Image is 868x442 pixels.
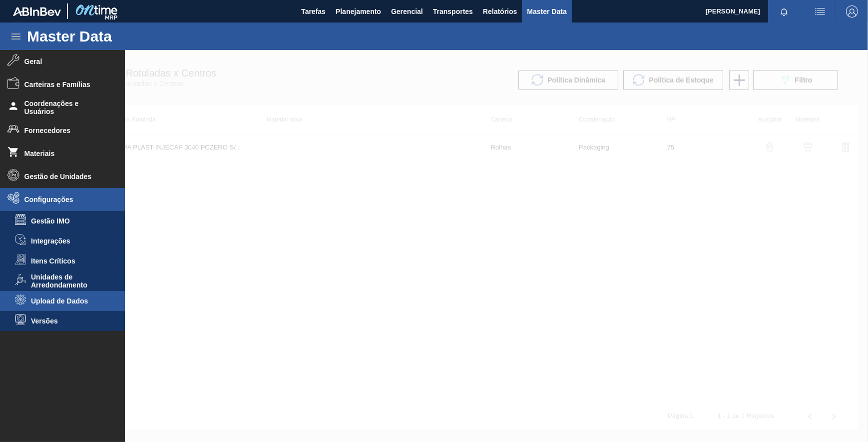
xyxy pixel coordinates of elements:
[814,5,826,17] img: userActions
[391,5,423,17] span: Gerencial
[846,5,858,17] img: Logout
[13,7,61,16] img: TNhmsLtSVTkK8tSr43FrP2fwEKptu5GPRR3wAAAABJRU5ErkJggg==
[31,217,108,225] span: Gestão IMO
[31,297,108,305] span: Upload de Dados
[24,80,107,88] span: Carteiras e Famílias
[24,126,107,134] span: Fornecedores
[483,5,517,17] span: Relatórios
[24,195,107,203] span: Configurações
[433,5,473,17] span: Transportes
[24,57,107,65] span: Geral
[24,99,107,115] span: Coordenações e Usuários
[24,172,107,180] span: Gestão de Unidades
[27,30,204,42] h1: Master Data
[24,149,107,157] span: Materiais
[31,237,108,245] span: Integrações
[31,317,108,325] span: Versões
[31,257,108,265] span: Itens Críticos
[527,5,566,17] span: Master Data
[336,5,381,17] span: Planejamento
[31,273,108,289] span: Unidades de Arredondamento
[768,4,800,18] button: Notificações
[301,5,326,17] span: Tarefas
